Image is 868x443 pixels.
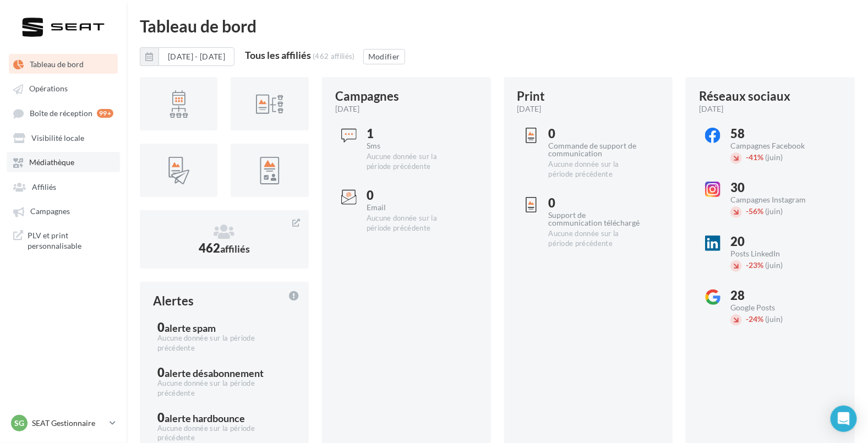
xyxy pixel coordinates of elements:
[29,158,74,167] span: Médiathèque
[730,142,822,150] div: Campagnes Facebook
[9,413,118,434] a: SG SEAT Gestionnaire
[30,59,84,69] span: Tableau de bord
[245,50,311,60] div: Tous les affiliés
[730,289,822,302] div: 28
[730,236,822,248] div: 20
[367,142,458,150] div: Sms
[746,206,749,216] span: -
[367,204,458,211] div: Email
[157,412,291,424] div: 0
[367,152,458,172] div: Aucune donnée sur la période précédente
[7,201,120,221] a: Campagnes
[220,243,250,255] span: affiliés
[313,52,355,61] div: (462 affiliés)
[367,189,458,201] div: 0
[367,214,458,233] div: Aucune donnée sur la période précédente
[549,142,641,157] div: Commande de support de communication
[199,240,250,255] span: 462
[730,182,822,194] div: 30
[29,84,68,94] span: Opérations
[765,206,783,216] span: (juin)
[746,260,763,270] span: 23%
[157,321,291,333] div: 0
[159,47,234,66] button: [DATE] - [DATE]
[699,90,790,102] div: Réseaux sociaux
[165,323,216,333] div: alerte spam
[14,418,24,429] span: SG
[7,152,120,172] a: Médiathèque
[30,207,70,216] span: Campagnes
[549,160,641,179] div: Aucune donnée sur la période précédente
[549,229,641,249] div: Aucune donnée sur la période précédente
[746,152,749,162] span: -
[517,103,542,114] span: [DATE]
[97,109,113,118] div: 99+
[765,260,783,270] span: (juin)
[746,152,763,162] span: 41%
[165,368,264,378] div: alerte désabonnement
[7,54,120,74] a: Tableau de bord
[549,197,641,209] div: 0
[7,226,120,256] a: PLV et print personnalisable
[165,413,245,423] div: alerte hardbounce
[7,177,120,196] a: Affiliés
[765,314,783,324] span: (juin)
[517,90,545,102] div: Print
[746,206,763,216] span: 56%
[699,103,723,114] span: [DATE]
[730,196,822,204] div: Campagnes Instagram
[730,128,822,140] div: 58
[153,295,194,307] div: Alertes
[31,133,84,143] span: Visibilité locale
[730,250,822,258] div: Posts LinkedIn
[746,260,749,270] span: -
[765,152,783,162] span: (juin)
[140,47,234,66] button: [DATE] - [DATE]
[367,128,458,140] div: 1
[746,314,763,324] span: 24%
[363,49,405,64] button: Modifier
[831,406,857,432] div: Open Intercom Messenger
[140,18,855,34] div: Tableau de bord
[335,103,359,114] span: [DATE]
[7,128,120,147] a: Visibilité locale
[335,90,399,102] div: Campagnes
[730,304,822,311] div: Google Posts
[7,78,120,98] a: Opérations
[30,108,92,118] span: Boîte de réception
[549,211,641,227] div: Support de communication téléchargé
[746,314,749,324] span: -
[157,367,291,379] div: 0
[549,128,641,140] div: 0
[28,230,113,251] span: PLV et print personnalisable
[7,103,120,123] a: Boîte de réception 99+
[32,418,105,429] p: SEAT Gestionnaire
[32,182,56,192] span: Affiliés
[157,333,291,353] div: Aucune donnée sur la période précédente
[157,379,291,398] div: Aucune donnée sur la période précédente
